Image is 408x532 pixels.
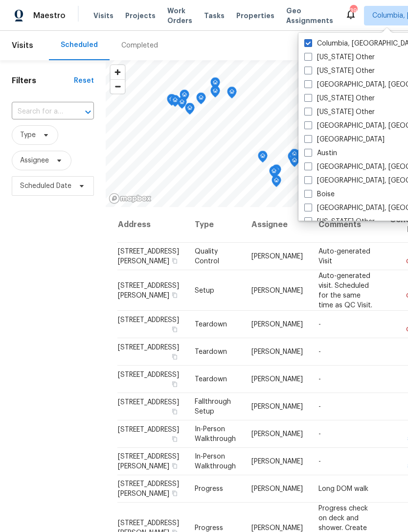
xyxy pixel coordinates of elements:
[204,12,225,19] span: Tasks
[195,348,227,355] span: Teardown
[251,524,303,531] span: [PERSON_NAME]
[12,35,33,56] span: Visits
[304,107,375,117] label: [US_STATE] Other
[304,148,337,158] label: Austin
[236,11,274,21] span: Properties
[117,207,187,243] th: Address
[118,282,179,299] span: [STREET_ADDRESS][PERSON_NAME]
[20,181,71,191] span: Scheduled Date
[251,431,303,438] span: [PERSON_NAME]
[251,321,303,328] span: [PERSON_NAME]
[170,435,179,443] button: Copy Address
[195,287,214,294] span: Setup
[118,317,179,324] span: [STREET_ADDRESS]
[170,352,179,361] button: Copy Address
[196,93,206,108] div: Map marker
[106,60,367,207] canvas: Map
[81,105,95,119] button: Open
[251,486,303,492] span: [PERSON_NAME]
[12,76,74,86] h1: Filters
[33,11,66,21] span: Maestro
[187,207,244,243] th: Type
[251,403,303,410] span: [PERSON_NAME]
[210,86,220,101] div: Map marker
[290,149,299,164] div: Map marker
[170,489,179,498] button: Copy Address
[121,41,158,50] div: Completed
[251,287,303,294] span: [PERSON_NAME]
[118,426,179,433] span: [STREET_ADDRESS]
[118,453,179,470] span: [STREET_ADDRESS][PERSON_NAME]
[93,11,113,21] span: Visits
[170,325,179,334] button: Copy Address
[111,79,125,93] button: Zoom out
[195,398,231,415] span: Fallthrough Setup
[170,256,179,265] button: Copy Address
[170,407,179,416] button: Copy Address
[304,66,375,76] label: [US_STATE] Other
[12,104,67,119] input: Search for an address...
[272,175,281,190] div: Map marker
[195,453,236,470] span: In-Person Walkthrough
[195,248,219,265] span: Quality Control
[318,248,370,265] span: Auto-generated Visit
[258,151,268,166] div: Map marker
[272,164,281,180] div: Map marker
[304,135,385,144] label: [GEOGRAPHIC_DATA]
[170,95,180,110] div: Map marker
[251,458,303,465] span: [PERSON_NAME]
[318,376,321,383] span: -
[269,166,279,181] div: Map marker
[118,399,179,406] span: [STREET_ADDRESS]
[170,462,179,470] button: Copy Address
[311,207,383,243] th: Comments
[195,486,223,492] span: Progress
[318,431,321,438] span: -
[118,371,179,378] span: [STREET_ADDRESS]
[304,189,335,199] label: Boise
[227,87,237,102] div: Map marker
[318,458,321,465] span: -
[170,290,179,299] button: Copy Address
[251,376,303,383] span: [PERSON_NAME]
[170,380,179,389] button: Copy Address
[251,253,303,260] span: [PERSON_NAME]
[318,403,321,410] span: -
[296,149,306,164] div: Map marker
[20,130,36,140] span: Type
[125,11,156,21] span: Projects
[210,77,220,93] div: Map marker
[288,151,297,166] div: Map marker
[118,481,179,497] span: [STREET_ADDRESS][PERSON_NAME]
[195,524,223,531] span: Progress
[109,193,152,204] a: Mapbox homepage
[304,93,375,103] label: [US_STATE] Other
[318,272,372,308] span: Auto-generated visit. Scheduled for the same time as QC Visit.
[118,344,179,351] span: [STREET_ADDRESS]
[195,321,227,328] span: Teardown
[167,6,192,25] span: Work Orders
[74,76,94,86] div: Reset
[304,217,375,227] label: [US_STATE] Other
[318,348,321,355] span: -
[318,321,321,328] span: -
[290,155,299,170] div: Map marker
[177,97,187,112] div: Map marker
[350,6,357,16] div: 39
[180,90,189,105] div: Map marker
[185,103,195,118] div: Map marker
[111,65,125,79] button: Zoom in
[286,6,333,25] span: Geo Assignments
[167,94,177,109] div: Map marker
[20,156,49,165] span: Assignee
[118,248,179,265] span: [STREET_ADDRESS][PERSON_NAME]
[318,486,368,492] span: Long DOM walk
[195,426,236,442] span: In-Person Walkthrough
[304,52,375,62] label: [US_STATE] Other
[251,348,303,355] span: [PERSON_NAME]
[244,207,311,243] th: Assignee
[195,376,227,383] span: Teardown
[61,40,98,50] div: Scheduled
